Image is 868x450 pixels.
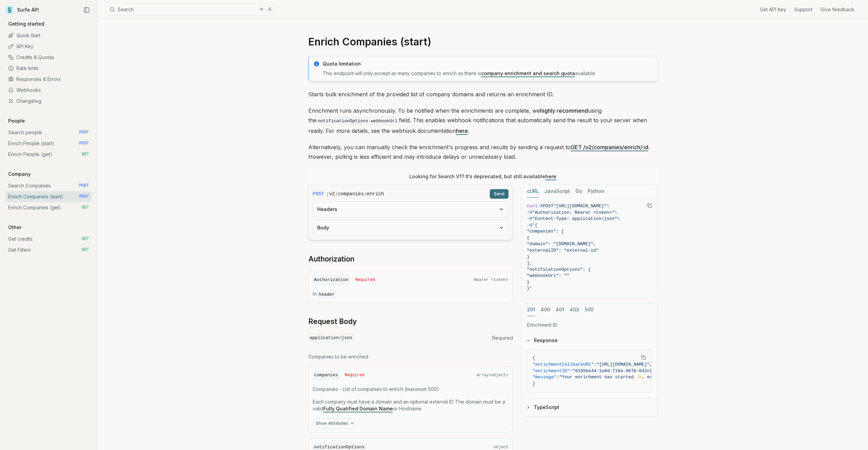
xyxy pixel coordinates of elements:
[266,6,274,13] kbd: K
[317,117,399,125] code: notificationOptions.webhookUrl
[538,203,543,209] span: -X
[5,149,92,160] a: Enrich People (get) GET
[82,5,92,15] button: Collapse Sidebar
[5,234,92,244] a: Get credits GET
[318,291,336,298] code: header
[527,241,596,247] span: "domain": "[DOMAIN_NAME]",
[527,235,530,240] span: {
[533,368,570,374] span: "enrichmentID"
[597,362,650,367] span: "[URL][DOMAIN_NAME]"
[521,398,657,416] button: TypeScript
[308,317,357,326] a: Request Body
[575,185,582,198] button: Go
[559,375,719,380] span: "Your enrichment has started ✨, estimated time: 2 seconds."
[638,352,649,363] button: Copy Text
[527,322,652,328] p: Enrichment ID
[532,223,538,228] span: '{
[329,191,335,197] code: v2
[313,386,509,393] p: Companies - List of companies to enrich (maximum 500).
[79,141,89,146] span: POST
[594,362,597,367] span: :
[313,398,509,412] p: Each company must have a domain and an optional external ID The domain must be a valid or Hostname
[476,372,509,378] span: array<object>
[5,85,92,96] a: Webhooks
[409,173,556,180] p: Looking for Search V1? It’s deprecated, but still available
[258,6,265,13] kbd: ⌘
[345,372,365,378] span: Required
[5,63,92,74] a: Rate limits
[5,5,39,15] a: Surfe API
[5,41,92,52] a: API Key
[527,203,538,209] span: curl
[323,60,653,67] p: Quota limitation
[527,304,535,316] button: 201
[474,277,509,283] span: Bearer <token>
[527,286,532,291] span: }'
[5,30,92,41] a: Quick start
[527,261,532,266] span: ],
[313,191,324,197] span: POST
[79,130,89,135] span: POST
[308,254,354,264] a: Authorization
[644,200,654,211] button: Copy Text
[79,183,89,188] span: POST
[82,152,89,157] span: GET
[527,185,539,198] button: cURL
[615,210,617,215] span: \
[527,267,591,272] span: "notificationOptions": {
[492,335,513,341] span: Required
[336,191,337,197] span: /
[541,304,550,316] button: 400
[573,368,674,374] span: "0195be44-1a0d-718a-967b-042c9d17ffd7"
[5,224,24,231] p: Other
[543,203,553,209] span: POST
[540,107,588,114] strong: highly recommend
[5,52,92,63] a: Credits & Quotas
[527,210,532,215] span: -H
[5,191,92,202] a: Enrich Companies (start) POST
[456,127,468,134] a: here
[527,223,532,228] span: -d
[313,276,350,285] code: Authorization
[533,362,594,367] span: "enrichmentCallbackURL"
[570,368,573,374] span: :
[588,185,604,198] button: Python
[313,220,508,235] button: Body
[323,406,393,411] a: Fully Qualified Domain Name
[544,185,570,198] button: JavaScript
[355,277,375,283] span: Required
[308,353,513,360] p: Companies to be enriched
[760,6,786,13] a: Get API Key
[527,248,599,253] span: "externalID": "external-id"
[490,189,509,199] button: Send
[532,210,615,215] span: "Authorization: Bearer <token>"
[481,70,575,76] a: company enrichment and search quota
[821,6,854,13] a: Give feedback
[82,205,89,210] span: GET
[308,142,658,161] p: Alternatively, you can manually check the enrichment's progress and results by sending a request ...
[532,216,617,221] span: "Content-Type: application/json"
[313,418,358,428] button: Show Attributes
[323,70,653,77] p: This endpoint will only accept as many companies to enrich as there is available
[5,96,92,107] a: Changelog
[527,273,570,278] span: "webhookUrl": ""
[556,304,564,316] button: 401
[570,304,579,316] button: 403
[794,6,812,13] a: Support
[617,216,620,221] span: \
[5,202,92,213] a: Enrich Companies (get) GET
[527,229,564,234] span: "companies": [
[571,144,648,151] a: GET /v2/companies/enrich/:id
[308,36,658,48] h1: Enrich Companies (start)
[494,445,508,450] span: object
[5,138,92,149] a: Enrich People (start) POST
[527,280,530,285] span: }
[313,202,508,217] button: Headers
[533,381,535,386] span: }
[650,362,652,367] span: ,
[521,349,657,398] div: Response
[79,194,89,199] span: POST
[5,74,92,85] a: Responses & Errors
[308,89,658,99] p: Starts bulk enrichment of the provided list of company domains and returns an enrichment ID.
[5,171,33,178] p: Company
